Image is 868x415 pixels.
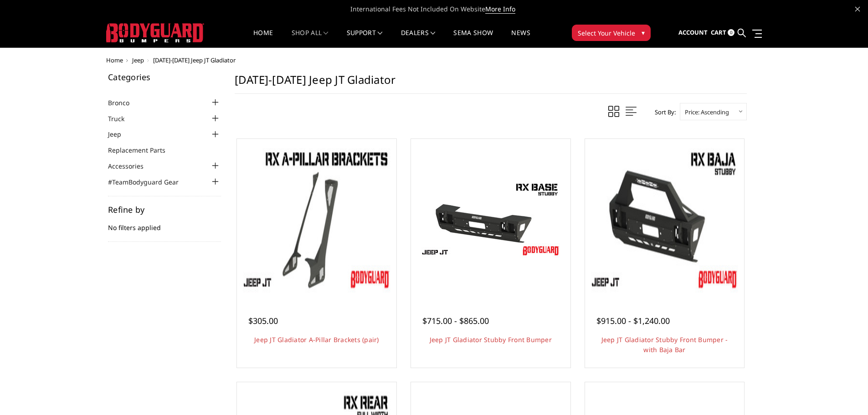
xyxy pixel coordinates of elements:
a: Cart 0 [711,20,734,45]
img: Jeep JT Gladiator Stubby Front Bumper [418,178,564,260]
a: News [511,30,530,47]
a: Jeep JT Gladiator Stubby Front Bumper [413,141,568,296]
span: [DATE]-[DATE] Jeep JT Gladiator [153,56,236,64]
h5: Categories [108,73,221,81]
span: Account [678,28,708,36]
a: Jeep JT Gladiator Stubby Front Bumper - with Baja Bar [601,335,728,354]
h1: [DATE]-[DATE] Jeep JT Gladiator [235,73,747,94]
a: Truck [108,114,136,123]
h5: Refine by [108,205,221,214]
span: Cart [711,28,726,36]
span: $305.00 [248,315,278,326]
a: Jeep [108,129,133,139]
span: ▾ [642,28,645,37]
span: Select Your Vehicle [578,28,635,38]
a: Jeep JT Gladiator Stubby Front Bumper [430,335,552,344]
span: $915.00 - $1,240.00 [596,315,670,326]
a: Dealers [401,30,436,47]
a: #TeamBodyguard Gear [108,177,190,187]
a: Bronco [108,98,141,108]
a: More Info [485,5,515,14]
a: Home [253,30,273,47]
a: Jeep JT Gladiator A-Pillar Brackets (pair) Jeep JT Gladiator A-Pillar Brackets (pair) [239,141,394,296]
a: Home [106,56,123,64]
a: shop all [292,30,329,47]
a: Jeep [132,56,144,64]
a: Jeep JT Gladiator A-Pillar Brackets (pair) [254,335,379,344]
img: Jeep JT Gladiator Stubby Front Bumper - with Baja Bar [587,141,742,296]
img: BODYGUARD BUMPERS [106,23,204,42]
a: Support [347,30,383,47]
label: Sort By: [650,105,676,119]
a: SEMA Show [453,30,493,47]
div: No filters applied [108,205,221,242]
a: Replacement Parts [108,145,177,155]
button: Select Your Vehicle [572,25,651,41]
a: Accessories [108,161,155,171]
span: $715.00 - $865.00 [422,315,489,326]
span: 0 [728,29,734,36]
a: Account [678,20,708,45]
a: Jeep JT Gladiator Stubby Front Bumper - with Baja Bar Jeep JT Gladiator Stubby Front Bumper - wit... [587,141,742,296]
